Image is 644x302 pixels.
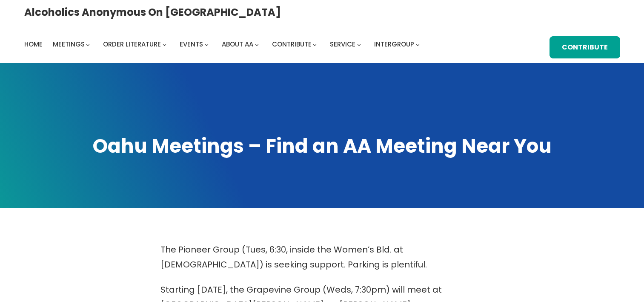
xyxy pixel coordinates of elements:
[272,38,312,50] a: Contribute
[255,43,259,46] button: About AA submenu
[374,40,414,49] span: Intergroup
[24,40,43,49] span: Home
[313,43,317,46] button: Contribute submenu
[357,43,361,46] button: Service submenu
[205,43,209,46] button: Events submenu
[163,43,166,46] button: Order Literature submenu
[550,36,620,59] a: Contribute
[53,38,85,50] a: Meetings
[24,133,620,160] h1: Oahu Meetings – Find an AA Meeting Near You
[53,40,85,49] span: Meetings
[86,43,90,46] button: Meetings submenu
[330,38,355,50] a: Service
[160,242,484,272] p: The Pioneer Group (Tues, 6:30, inside the Women’s Bld. at [DEMOGRAPHIC_DATA]) is seeking support....
[416,43,420,46] button: Intergroup submenu
[222,40,253,49] span: About AA
[24,38,43,50] a: Home
[272,40,312,49] span: Contribute
[180,38,203,50] a: Events
[103,40,161,49] span: Order Literature
[374,38,414,50] a: Intergroup
[24,38,423,50] nav: Intergroup
[222,38,253,50] a: About AA
[330,40,355,49] span: Service
[24,3,281,21] a: Alcoholics Anonymous on [GEOGRAPHIC_DATA]
[180,40,203,49] span: Events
